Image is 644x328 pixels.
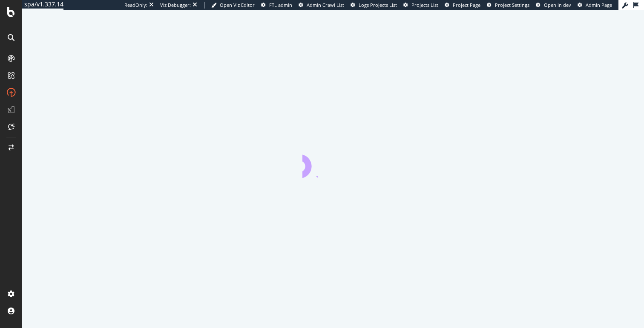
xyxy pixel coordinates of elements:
[536,2,571,9] a: Open in dev
[453,2,480,8] span: Project Page
[269,2,292,8] span: FTL admin
[445,2,480,9] a: Project Page
[578,2,612,9] a: Admin Page
[487,2,529,9] a: Project Settings
[495,2,529,8] span: Project Settings
[299,2,344,9] a: Admin Crawl List
[302,147,364,178] div: animation
[403,2,438,9] a: Projects List
[220,2,255,8] span: Open Viz Editor
[586,2,612,8] span: Admin Page
[160,2,191,9] div: Viz Debugger:
[411,2,438,8] span: Projects List
[351,2,397,9] a: Logs Projects List
[307,2,344,8] span: Admin Crawl List
[124,2,147,9] div: ReadOnly:
[359,2,397,8] span: Logs Projects List
[261,2,292,9] a: FTL admin
[211,2,255,9] a: Open Viz Editor
[544,2,571,8] span: Open in dev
